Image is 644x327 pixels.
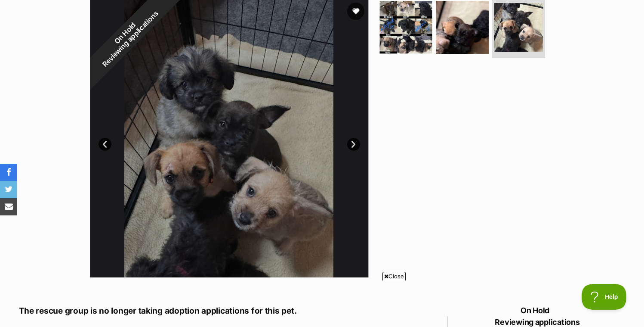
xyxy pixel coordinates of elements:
img: Photo of Pokemon Puppies [379,1,432,54]
p: The rescue group is no longer taking adoption applications for this pet. [19,305,383,318]
iframe: Help Scout Beacon - Open [582,284,627,310]
span: Reviewing applications [101,9,160,68]
iframe: Advertisement [114,284,531,323]
img: Photo of Pokemon Puppies [494,3,543,52]
span: Close [382,272,406,280]
a: Next [347,138,360,151]
img: Photo of Pokemon Puppies [436,1,489,54]
button: favourite [347,3,364,20]
a: Prev [99,138,111,151]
